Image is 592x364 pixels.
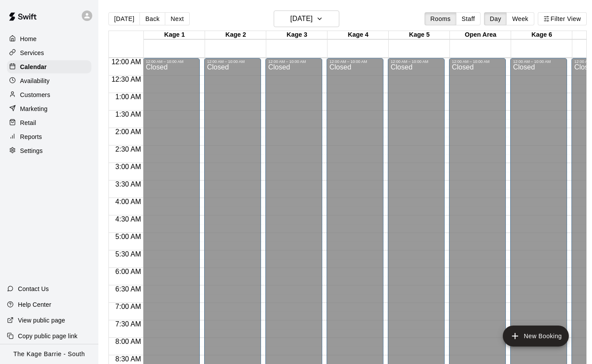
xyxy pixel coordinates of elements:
[20,76,50,85] p: Availability
[139,12,165,25] button: Back
[7,102,91,115] a: Marketing
[113,320,143,328] span: 7:30 AM
[274,10,339,27] button: [DATE]
[450,31,511,39] div: Open Area
[113,233,143,240] span: 5:00 AM
[207,59,258,64] div: 12:00 AM – 10:00 AM
[327,31,389,39] div: Kage 4
[7,46,91,59] a: Services
[484,12,507,25] button: Day
[7,130,91,143] a: Reports
[113,338,143,345] span: 8:00 AM
[290,13,313,25] h6: [DATE]
[113,128,143,135] span: 2:00 AM
[113,146,143,153] span: 2:30 AM
[329,59,381,64] div: 12:00 AM – 10:00 AM
[7,32,91,45] a: Home
[456,12,481,25] button: Staff
[425,12,456,25] button: Rooms
[511,31,572,39] div: Kage 6
[20,104,48,113] p: Marketing
[108,12,140,25] button: [DATE]
[266,31,327,39] div: Kage 3
[20,62,47,71] p: Calendar
[113,303,143,310] span: 7:00 AM
[20,146,43,155] p: Settings
[113,215,143,223] span: 4:30 AM
[20,90,50,99] p: Customers
[7,60,91,73] a: Calendar
[144,31,205,39] div: Kage 1
[503,326,569,347] button: add
[7,74,91,87] a: Availability
[7,144,91,157] a: Settings
[113,250,143,258] span: 5:30 AM
[18,300,51,309] p: Help Center
[20,35,37,43] p: Home
[7,116,91,129] a: Retail
[389,31,450,39] div: Kage 5
[113,163,143,170] span: 3:00 AM
[513,59,564,64] div: 12:00 AM – 10:00 AM
[538,12,587,25] button: Filter View
[113,111,143,118] span: 1:30 AM
[113,285,143,293] span: 6:30 AM
[113,198,143,205] span: 4:00 AM
[113,268,143,275] span: 6:00 AM
[506,12,534,25] button: Week
[109,58,143,66] span: 12:00 AM
[14,350,85,359] p: The Kage Barrie - South
[18,284,49,293] p: Contact Us
[146,59,197,64] div: 12:00 AM – 10:00 AM
[113,355,143,363] span: 8:30 AM
[20,49,44,57] p: Services
[390,59,442,64] div: 12:00 AM – 10:00 AM
[268,59,320,64] div: 12:00 AM – 10:00 AM
[7,88,91,101] a: Customers
[452,59,503,64] div: 12:00 AM – 10:00 AM
[18,332,77,340] p: Copy public page link
[113,93,143,101] span: 1:00 AM
[109,76,143,83] span: 12:30 AM
[20,132,42,141] p: Reports
[20,118,36,127] p: Retail
[113,180,143,188] span: 3:30 AM
[165,12,189,25] button: Next
[18,316,65,325] p: View public page
[205,31,266,39] div: Kage 2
